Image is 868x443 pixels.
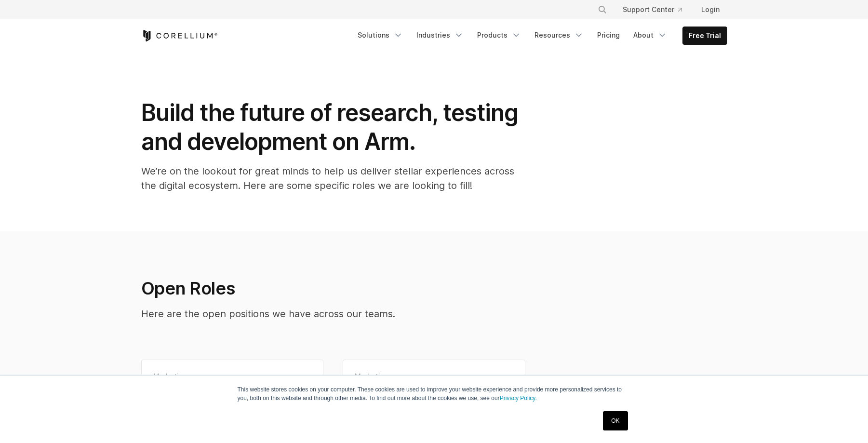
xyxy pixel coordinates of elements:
[594,1,611,18] button: Search
[141,164,527,193] p: We’re on the lookout for great minds to help us deliver stellar experiences across the digital ec...
[153,372,312,381] div: Marketing
[141,307,576,321] p: Here are the open positions we have across our teams.
[352,27,409,44] a: Solutions
[529,27,589,44] a: Resources
[141,98,527,156] h1: Build the future of research, testing and development on Arm.
[355,372,513,381] div: Marketing
[141,30,218,41] a: Corellium Home
[591,27,626,44] a: Pricing
[471,27,527,44] a: Products
[586,1,727,18] div: Navigation Menu
[694,1,727,18] a: Login
[238,385,631,403] p: This website stores cookies on your computer. These cookies are used to improve your website expe...
[603,411,628,430] a: OK
[141,278,576,299] h2: Open Roles
[411,27,469,44] a: Industries
[500,395,537,402] a: Privacy Policy.
[683,27,727,44] a: Free Trial
[628,27,673,44] a: About
[352,27,727,45] div: Navigation Menu
[615,1,690,18] a: Support Center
